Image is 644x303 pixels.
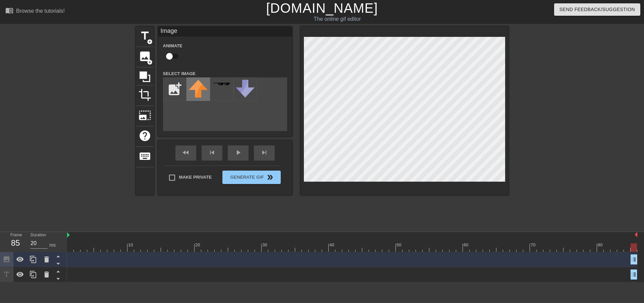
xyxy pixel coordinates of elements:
[10,237,20,249] div: 85
[266,173,274,181] span: double_arrow
[234,148,242,157] span: play_arrow
[531,242,537,248] div: 70
[5,6,13,14] span: menu_book
[128,242,134,248] div: 10
[5,6,65,17] a: Browse the tutorials!
[631,256,638,263] span: drag_handle
[195,242,201,248] div: 20
[260,148,268,157] span: skip_next
[218,15,457,23] div: The online gif editor
[208,148,216,157] span: skip_previous
[49,242,56,249] div: ms
[139,50,151,63] span: image
[16,8,65,14] div: Browse the tutorials!
[179,174,212,181] span: Make Private
[631,271,638,278] span: drag_handle
[163,43,182,49] label: Animate
[158,26,292,37] div: Image
[163,70,196,77] label: Select Image
[559,5,635,14] span: Send Feedback/Suggestion
[212,82,231,86] img: deal-with-it.png
[139,129,151,142] span: help
[262,242,268,248] div: 30
[139,150,151,163] span: keyboard
[222,171,280,184] button: Generate Gif
[31,233,46,237] label: Duration
[464,242,470,248] div: 60
[396,242,402,248] div: 50
[225,173,278,181] span: Generate Gif
[139,109,151,122] span: photo_size_select_large
[266,1,378,15] a: [DOMAIN_NAME]
[236,80,255,98] img: downvote.png
[189,80,208,98] img: upvote.png
[554,3,640,16] button: Send Feedback/Suggestion
[5,232,25,251] div: Frame
[182,148,190,157] span: fast_rewind
[635,232,637,237] img: bound-end.png
[598,242,604,248] div: 80
[139,29,151,42] span: title
[147,39,153,45] span: add_circle
[329,242,335,248] div: 40
[139,88,151,101] span: crop
[147,59,153,65] span: add_circle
